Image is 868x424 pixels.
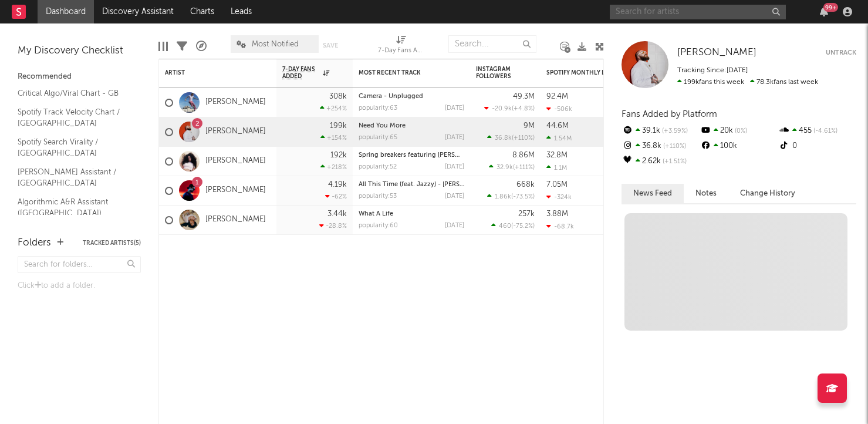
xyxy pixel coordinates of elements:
[546,181,568,189] div: 7.05M
[546,122,569,130] div: 44.6M
[320,163,347,171] div: +218 %
[599,117,652,147] svg: Chart title
[677,47,756,59] a: [PERSON_NAME]
[489,163,535,171] div: ( )
[18,279,141,293] div: Click to add a folder.
[677,48,756,58] span: [PERSON_NAME]
[622,154,700,169] div: 2.62k
[359,211,393,217] a: What A Life
[487,193,535,200] div: ( )
[205,156,266,166] a: [PERSON_NAME]
[359,181,464,188] div: All This Time (feat. Jazzy) - Armand Van Helden Remix
[546,134,572,142] div: 1.54M
[546,105,572,113] div: -506k
[778,139,856,154] div: 0
[177,29,187,63] div: Filters
[359,164,397,170] div: popularity: 52
[165,69,253,76] div: Artist
[18,136,129,160] a: Spotify Search Virality / [GEOGRAPHIC_DATA]
[328,181,347,189] div: 4.19k
[323,42,338,49] button: Save
[599,206,652,235] svg: Chart title
[599,176,652,206] svg: Chart title
[495,194,511,200] span: 1.86k
[778,123,856,139] div: 455
[325,193,347,200] div: -62 %
[622,139,700,154] div: 36.8k
[599,88,652,117] svg: Chart title
[359,105,397,112] div: popularity: 63
[205,215,266,225] a: [PERSON_NAME]
[359,152,489,159] a: Spring breakers featuring [PERSON_NAME]
[622,184,684,203] button: News Feed
[359,223,398,229] div: popularity: 60
[622,110,717,119] span: Fans Added by Platform
[622,123,700,139] div: 39.1k
[359,123,464,129] div: Need You More
[445,223,464,229] div: [DATE]
[812,128,837,134] span: -4.61 %
[499,223,511,230] span: 460
[661,159,687,165] span: +1.51 %
[733,128,747,134] span: 0 %
[18,87,129,100] a: Critical Algo/Viral Chart - GB
[83,240,141,246] button: Tracked Artists(5)
[512,152,535,159] div: 8.86M
[546,93,568,100] div: 92.4M
[359,134,397,141] div: popularity: 65
[497,164,513,171] span: 32.9k
[445,134,464,141] div: [DATE]
[677,79,744,86] span: 199k fans this week
[826,47,856,59] button: Untrack
[445,105,464,112] div: [DATE]
[158,29,168,63] div: Edit Columns
[18,106,129,130] a: Spotify Track Velocity Chart / [GEOGRAPHIC_DATA]
[18,166,129,190] a: [PERSON_NAME] Assistant / [GEOGRAPHIC_DATA]
[546,69,634,76] div: Spotify Monthly Listeners
[282,66,320,80] span: 7-Day Fans Added
[516,181,535,189] div: 668k
[491,222,535,230] div: ( )
[518,210,535,218] div: 257k
[823,3,838,12] div: 99 +
[359,193,397,200] div: popularity: 53
[820,7,828,16] button: 99+
[546,164,567,171] div: 1.1M
[330,152,347,159] div: 192k
[513,93,535,100] div: 49.3M
[495,135,512,142] span: 36.8k
[514,106,533,112] span: +4.8 %
[196,29,207,63] div: A&R Pipeline
[546,223,574,230] div: -68.7k
[661,143,686,150] span: +110 %
[359,123,406,129] a: Need You More
[359,93,464,100] div: Camera - Unplugged
[445,193,464,200] div: [DATE]
[359,152,464,159] div: Spring breakers featuring kesha
[18,70,141,84] div: Recommended
[513,194,533,200] span: -73.5 %
[484,105,535,112] div: ( )
[445,164,464,170] div: [DATE]
[18,236,51,250] div: Folders
[487,134,535,142] div: ( )
[359,181,514,188] a: All This Time (feat. Jazzy) - [PERSON_NAME] Remix
[205,127,266,137] a: [PERSON_NAME]
[319,222,347,230] div: -28.8 %
[205,97,266,107] a: [PERSON_NAME]
[523,122,535,130] div: 9M
[448,35,536,53] input: Search...
[18,44,141,58] div: My Discovery Checklist
[677,67,748,74] span: Tracking Since: [DATE]
[728,184,807,203] button: Change History
[546,193,572,201] div: -324k
[359,93,423,100] a: Camera - Unplugged
[700,123,778,139] div: 20k
[327,210,347,218] div: 3.44k
[515,164,533,171] span: +111 %
[546,210,568,218] div: 3.88M
[320,134,347,142] div: +154 %
[660,128,688,134] span: +3.59 %
[359,69,447,76] div: Most Recent Track
[513,223,533,230] span: -75.2 %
